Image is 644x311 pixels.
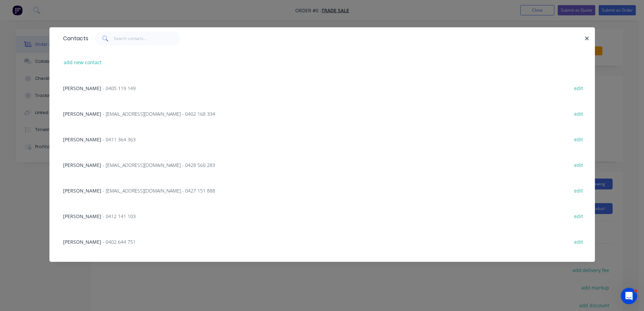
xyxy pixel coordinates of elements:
span: [PERSON_NAME] [63,239,101,245]
iframe: Intercom live chat [621,288,637,304]
input: Search contacts... [114,32,180,45]
span: - 0405 119 149 [103,85,136,91]
span: [PERSON_NAME] [63,136,101,143]
span: [PERSON_NAME] [63,187,101,194]
span: - 0411 364 363 [103,136,136,143]
span: - [EMAIL_ADDRESS][DOMAIN_NAME] - 0427 151 888 [103,187,215,194]
button: edit [571,135,587,144]
span: [PERSON_NAME] [63,111,101,117]
span: [PERSON_NAME] [63,213,101,220]
button: edit [571,109,587,118]
span: [PERSON_NAME] [63,162,101,168]
button: edit [571,186,587,195]
span: - [EMAIL_ADDRESS][DOMAIN_NAME] - 0402 168 334 [103,111,215,117]
button: edit [571,160,587,169]
button: edit [571,237,587,246]
span: - 0402 644 751 [103,239,136,245]
button: add new contact [60,58,105,67]
span: [PERSON_NAME] [63,85,101,91]
button: edit [571,83,587,93]
button: edit [571,211,587,221]
span: - [EMAIL_ADDRESS][DOMAIN_NAME] - 0428 560 283 [103,162,215,168]
div: Contacts [60,28,88,50]
span: - 0412 141 103 [103,213,136,220]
